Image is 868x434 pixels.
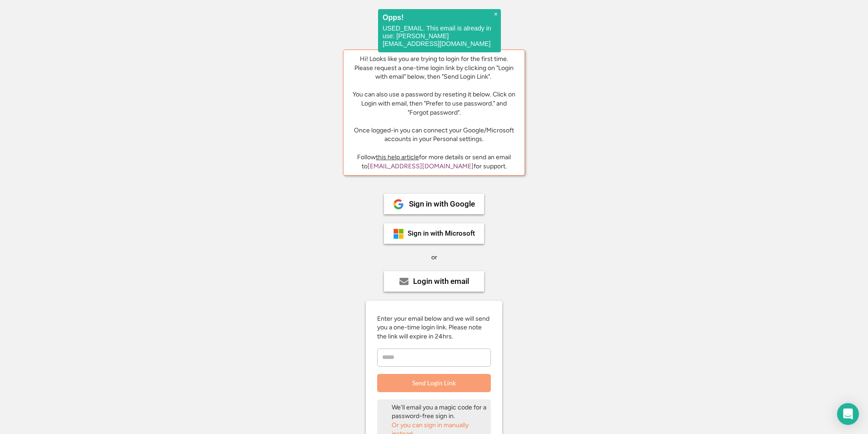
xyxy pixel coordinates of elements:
a: this help article [376,153,419,161]
h2: Opps! [383,14,496,21]
div: Follow for more details or send an email to for support. [350,153,518,171]
p: USED_EMAIL. This email is already in use: [PERSON_NAME][EMAIL_ADDRESS][DOMAIN_NAME] [383,25,496,48]
a: [EMAIL_ADDRESS][DOMAIN_NAME] [368,162,474,170]
div: Enter your email below and we will send you a one-time login link. Please note the link will expi... [377,314,491,341]
div: Sign in with Microsoft [408,230,475,237]
button: Send Login Link [377,374,491,392]
div: We'll email you a magic code for a password-free sign in. [392,403,487,421]
img: ms-symbollockup_mssymbol_19.png [393,228,404,239]
img: 1024px-Google__G__Logo.svg.png [393,199,404,210]
div: or [431,253,437,262]
span: × [494,10,498,18]
div: Open Intercom Messenger [837,403,859,425]
div: Sign in with Google [409,200,475,208]
div: Login with email [413,278,469,285]
div: Hi! Looks like you are trying to login for the first time. Please request a one-time login link b... [350,55,518,144]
